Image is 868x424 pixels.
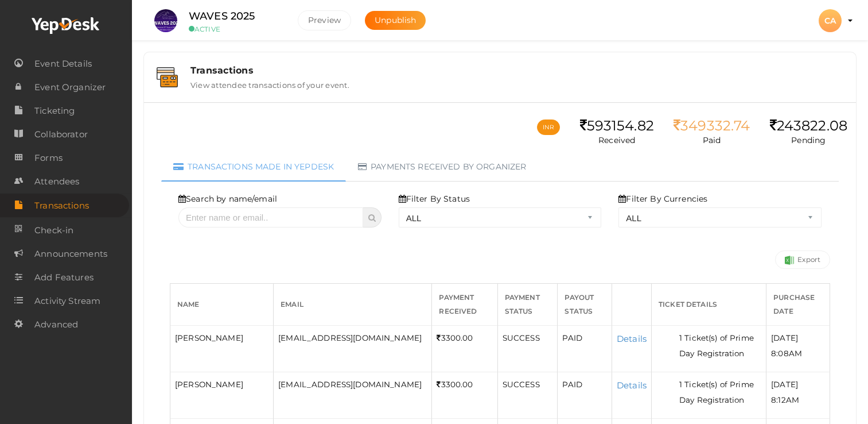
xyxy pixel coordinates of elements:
a: Transactions made in Yepdesk [161,152,346,182]
span: Transactions [34,194,89,217]
td: PAID [558,372,612,418]
button: INR [537,120,560,135]
span: [PERSON_NAME] [175,333,243,342]
span: Add Features [34,266,94,289]
p: Received [580,134,654,146]
p: Paid [674,134,750,146]
span: Check-in [34,219,73,242]
div: 593154.82 [580,118,654,134]
span: [PERSON_NAME] [175,380,243,389]
label: WAVES 2025 [189,8,255,25]
span: 3300.00 [437,333,473,342]
button: CA [815,9,845,33]
th: Purchase Date [766,283,830,325]
li: 1 Ticket(s) of Prime Day Registration [679,377,761,408]
span: [DATE] 8:12AM [771,380,799,404]
small: ACTIVE [189,25,281,33]
label: Search by name/email [178,193,277,205]
profile-pic: CA [819,16,842,26]
span: SUCCESS [503,333,540,342]
th: Name [170,283,274,325]
a: Export [775,250,830,269]
p: Pending [770,134,847,146]
span: Collaborator [34,123,88,146]
button: Preview [298,10,351,30]
img: bank-details.svg [157,67,178,87]
span: Announcements [34,242,107,265]
a: Details [617,333,647,344]
span: [EMAIL_ADDRESS][DOMAIN_NAME] [278,333,422,342]
span: Event Details [34,52,92,75]
div: Transactions [190,65,843,76]
span: [EMAIL_ADDRESS][DOMAIN_NAME] [278,380,422,389]
span: Event Organizer [34,76,106,99]
input: Enter name or email.. [178,207,363,228]
th: Payout Status [558,283,612,325]
label: View attendee transactions of your event. [190,76,349,90]
span: Activity Stream [34,290,100,313]
span: Unpublish [375,15,416,25]
a: Transactions View attendee transactions of your event. [150,81,850,92]
td: PAID [558,325,612,372]
span: Ticketing [34,99,75,122]
a: Payments received by organizer [346,152,538,182]
div: 243822.08 [770,118,847,134]
img: Success [785,256,794,265]
span: [DATE] 8:08AM [771,333,802,358]
th: Payment Status [497,283,558,325]
li: 1 Ticket(s) of Prime Day Registration [679,330,761,361]
th: Email [274,283,432,325]
div: 349332.74 [674,118,750,134]
label: Filter By Status [399,193,470,205]
div: CA [819,9,842,32]
a: Details [617,380,647,391]
span: Attendees [34,170,79,193]
span: Advanced [34,313,78,336]
th: Ticket Details [652,283,766,325]
button: Unpublish [365,11,426,30]
img: S4WQAGVX_small.jpeg [154,9,177,32]
span: SUCCESS [503,380,540,389]
span: Forms [34,147,63,169]
label: Filter By Currencies [618,193,707,205]
span: 3300.00 [437,380,473,389]
th: Payment Received [432,283,497,325]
